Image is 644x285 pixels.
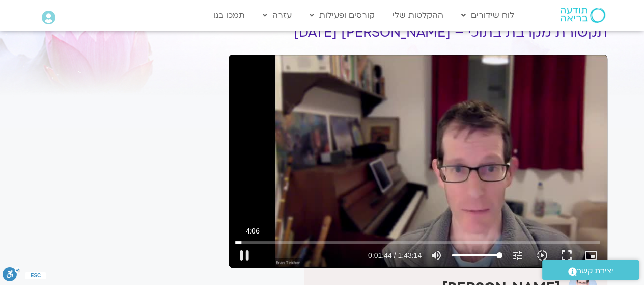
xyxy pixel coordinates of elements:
[542,260,639,280] a: יצירת קשר
[258,6,297,25] a: עזרה
[456,6,519,25] a: לוח שידורים
[208,6,250,25] a: תמכו בנו
[577,264,613,278] span: יצירת קשר
[229,25,607,40] h1: תקשורת מקרבת בתוכי – [PERSON_NAME] [DATE]
[561,8,605,23] img: תודעה בריאה
[304,6,380,25] a: קורסים ופעילות
[387,6,449,25] a: ההקלטות שלי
